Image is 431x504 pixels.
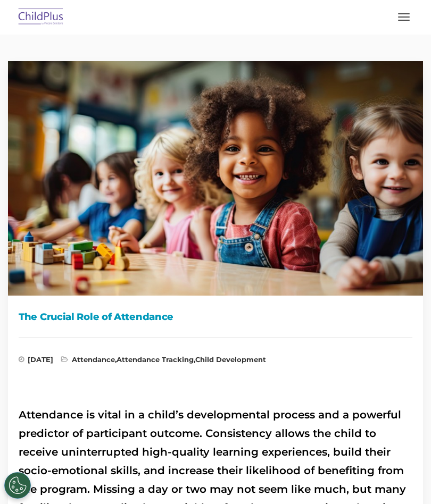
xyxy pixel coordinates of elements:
[195,355,266,364] a: Child Development
[4,472,31,499] button: Cookies Settings
[19,356,53,367] span: [DATE]
[16,5,66,30] img: ChildPlus by Procare Solutions
[19,309,412,325] h1: The Crucial Role of Attendance
[117,355,194,364] a: Attendance Tracking
[61,356,266,367] span: , ,
[72,355,115,364] a: Attendance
